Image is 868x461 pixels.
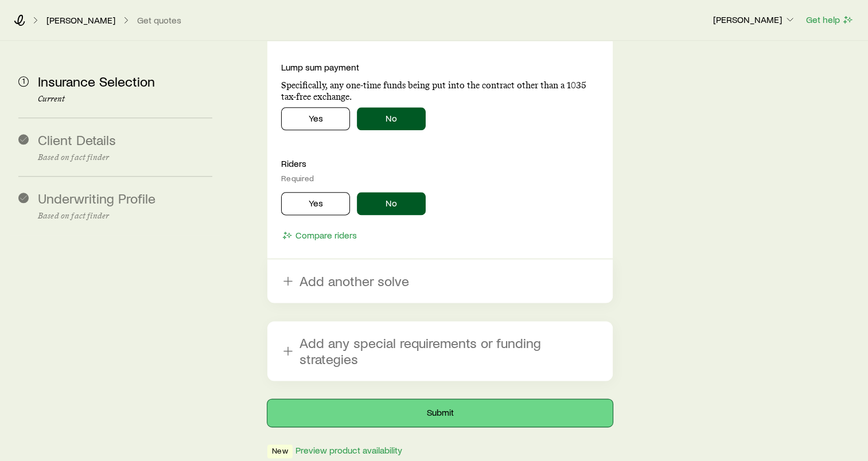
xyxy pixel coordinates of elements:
[18,76,29,87] span: 1
[46,15,116,26] a: [PERSON_NAME]
[281,158,599,169] p: Riders
[272,446,287,458] span: New
[357,192,426,215] button: No
[267,399,613,427] button: Submit
[38,190,155,206] span: Underwriting Profile
[38,212,212,221] p: Based on fact finder
[267,259,613,303] button: Add another solve
[267,321,613,381] button: Add any special requirements or funding strategies
[713,14,796,25] p: [PERSON_NAME]
[38,73,155,89] span: Insurance Selection
[281,107,350,130] button: Yes
[357,107,426,130] button: No
[281,61,599,73] p: Lump sum payment
[805,13,854,26] button: Get help
[281,80,599,103] p: Specifically, any one-time funds being put into the contract other than a 1035 tax-free exchange.
[137,15,182,26] button: Get quotes
[281,192,350,215] button: Yes
[295,445,403,456] button: Preview product availability
[713,13,796,27] button: [PERSON_NAME]
[281,174,599,183] div: Required
[281,229,357,242] button: Compare riders
[38,95,212,104] p: Current
[38,153,212,162] p: Based on fact finder
[38,131,116,148] span: Client Details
